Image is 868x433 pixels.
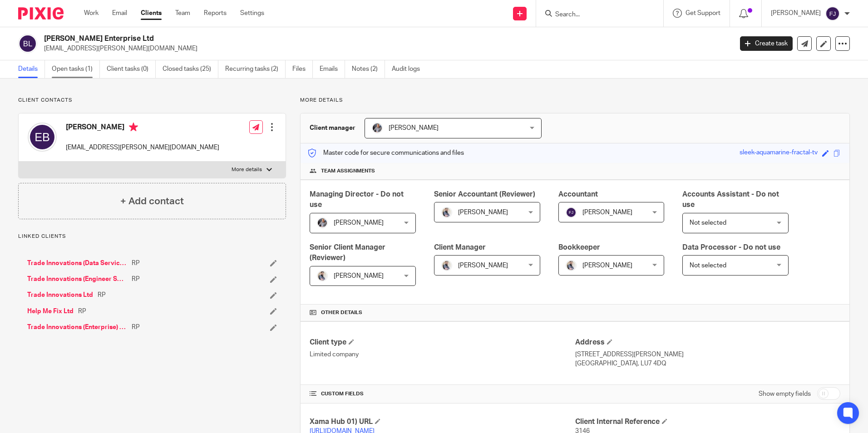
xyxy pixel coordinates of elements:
a: Closed tasks (25) [163,60,218,78]
p: Limited company [310,350,575,359]
span: [PERSON_NAME] [334,220,384,226]
p: Linked clients [18,233,286,240]
span: [PERSON_NAME] [458,262,508,269]
input: Search [554,11,636,19]
span: Not selected [690,220,726,226]
img: -%20%20-%20studio@ingrained.co.uk%20for%20%20-20220223%20at%20101413%20-%201W1A2026.jpg [372,123,383,133]
h4: Client type [310,338,575,347]
a: Create task [740,36,793,51]
img: Pixie%2002.jpg [317,271,328,281]
a: Audit logs [392,60,427,78]
h2: [PERSON_NAME] Enterprise Ltd [44,34,590,44]
a: Reports [204,9,227,18]
img: svg%3E [825,6,840,21]
span: [PERSON_NAME] [458,209,508,216]
a: Notes (2) [352,60,385,78]
a: Settings [240,9,264,18]
span: [PERSON_NAME] [389,125,439,131]
span: Data Processor - Do not use [682,244,780,251]
p: More details [232,166,262,173]
span: Team assignments [321,167,375,175]
h4: Xama Hub 01) URL [310,417,575,427]
img: -%20%20-%20studio@ingrained.co.uk%20for%20%20-20220223%20at%20101413%20-%201W1A2026.jpg [317,217,328,228]
h4: Address [575,338,840,347]
img: svg%3E [28,123,57,152]
img: Pixie%2002.jpg [566,260,577,271]
label: Show empty fields [759,389,811,399]
a: Files [292,60,313,78]
img: svg%3E [566,207,577,218]
span: Get Support [686,10,720,16]
p: [STREET_ADDRESS][PERSON_NAME] [575,350,840,359]
p: [GEOGRAPHIC_DATA], LU7 4DQ [575,359,840,368]
span: RP [132,275,140,284]
p: Master code for secure communications and files [307,148,464,157]
a: Team [175,9,190,18]
span: Accounts Assistant - Do not use [682,191,779,208]
img: Pixie [18,7,64,20]
p: [EMAIL_ADDRESS][PERSON_NAME][DOMAIN_NAME] [66,143,219,152]
span: RP [98,290,106,300]
span: Managing Director - Do not use [310,191,404,208]
span: [PERSON_NAME] [334,273,384,279]
p: More details [300,97,850,104]
div: sleek-aquamarine-fractal-tv [740,148,818,158]
p: [EMAIL_ADDRESS][PERSON_NAME][DOMAIN_NAME] [44,44,726,53]
a: Email [112,9,127,18]
h4: Client Internal Reference [575,417,840,427]
img: Pixie%2002.jpg [441,207,452,218]
a: Trade Innovations (Engineer Services) Limited [27,275,127,284]
p: Client contacts [18,97,286,104]
span: RP [132,323,140,332]
span: Senior Client Manager (Reviewer) [310,244,385,261]
span: RP [132,259,140,268]
a: Recurring tasks (2) [225,60,286,78]
span: [PERSON_NAME] [582,262,632,269]
a: Client tasks (0) [107,60,156,78]
h4: CUSTOM FIELDS [310,390,575,398]
span: Accountant [558,191,598,198]
span: Other details [321,309,362,316]
a: Details [18,60,45,78]
p: [PERSON_NAME] [771,9,821,18]
img: svg%3E [18,34,37,53]
h4: [PERSON_NAME] [66,123,219,134]
a: Trade Innovations (Data Services) Ltd. [27,259,127,268]
a: Help Me Fix Ltd [27,307,74,316]
a: Clients [141,9,162,18]
h3: Client manager [310,123,355,133]
a: Work [84,9,99,18]
a: Open tasks (1) [52,60,100,78]
span: Senior Accountant (Reviewer) [434,191,535,198]
i: Primary [129,123,138,132]
a: Emails [320,60,345,78]
span: Not selected [690,262,726,269]
h4: + Add contact [120,194,184,208]
a: Trade Innovations Ltd [27,290,93,300]
span: Client Manager [434,244,486,251]
span: Bookkeeper [558,244,600,251]
span: [PERSON_NAME] [582,209,632,216]
img: Pixie%2002.jpg [441,260,452,271]
a: Trade Innovations (Enterprise) Ltd. [27,323,127,332]
span: RP [78,307,86,316]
